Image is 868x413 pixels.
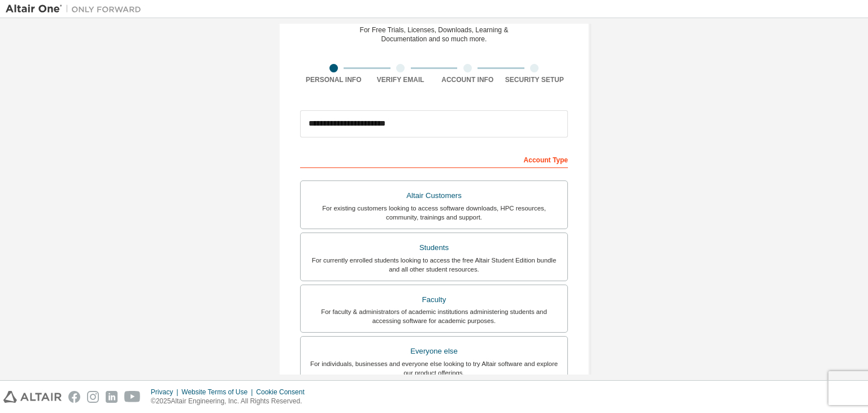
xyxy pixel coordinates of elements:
img: youtube.svg [124,391,141,403]
div: Faculty [307,292,561,308]
div: Website Terms of Use [181,388,256,397]
div: Cookie Consent [256,388,311,397]
div: For individuals, businesses and everyone else looking to try Altair software and explore our prod... [307,359,561,377]
img: linkedin.svg [106,391,118,403]
img: instagram.svg [87,391,99,403]
img: altair_logo.svg [3,391,62,403]
img: facebook.svg [68,391,80,403]
div: Altair Customers [307,188,561,204]
div: Everyone else [307,343,561,359]
div: For existing customers looking to access software downloads, HPC resources, community, trainings ... [307,204,561,222]
div: Verify Email [367,75,435,84]
p: © 2025 Altair Engineering, Inc. All Rights Reserved. [151,397,311,406]
img: Altair One [6,3,147,15]
div: Students [307,240,561,256]
div: For Free Trials, Licenses, Downloads, Learning & Documentation and so much more. [360,25,509,44]
div: Security Setup [501,75,568,84]
div: For currently enrolled students looking to access the free Altair Student Edition bundle and all ... [307,256,561,274]
div: Account Info [434,75,501,84]
div: Account Type [300,150,568,168]
div: Personal Info [300,75,367,84]
div: Privacy [151,388,181,397]
div: For faculty & administrators of academic institutions administering students and accessing softwa... [307,307,561,325]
